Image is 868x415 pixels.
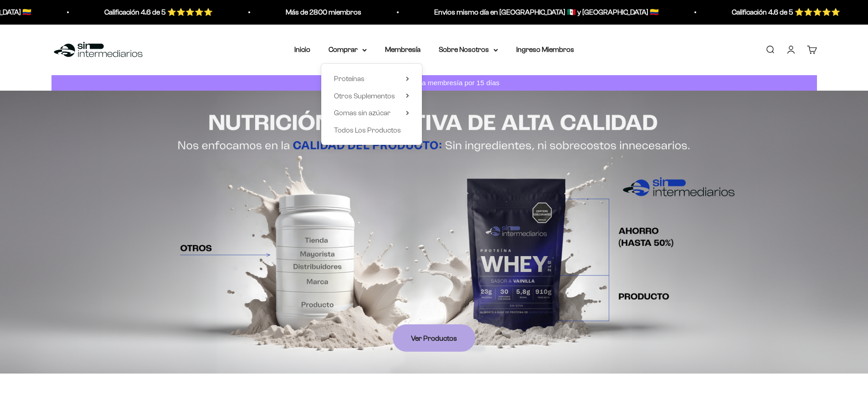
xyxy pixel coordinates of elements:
p: Calificación 4.6 de 5 ⭐️⭐️⭐️⭐️⭐️ [714,6,823,18]
a: Prueba GRATIS la membresía por 15 días [51,75,817,91]
a: Inicio [294,46,310,53]
span: Proteínas [334,75,365,82]
a: Ingreso Miembros [516,46,574,53]
summary: Otros Suplementos [334,90,409,102]
summary: Gomas sin azúcar [334,107,409,119]
a: Ver Productos [393,324,475,352]
p: Más de 2800 miembros [268,6,344,18]
p: Calificación 4.6 de 5 ⭐️⭐️⭐️⭐️⭐️ [87,6,195,18]
summary: Proteínas [334,73,409,85]
span: Todos Los Productos [334,126,401,133]
span: Gomas sin azúcar [334,109,390,117]
p: Envios mismo día en [GEOGRAPHIC_DATA] 🇲🇽 y [GEOGRAPHIC_DATA] 🇨🇴 [417,6,642,18]
summary: Comprar [329,44,367,56]
summary: Sobre Nosotros [439,44,498,56]
a: Membresía [385,46,421,53]
p: Prueba GRATIS la membresía por 15 días [366,77,502,88]
a: Todos Los Productos [334,124,409,136]
span: Otros Suplementos [334,92,395,99]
